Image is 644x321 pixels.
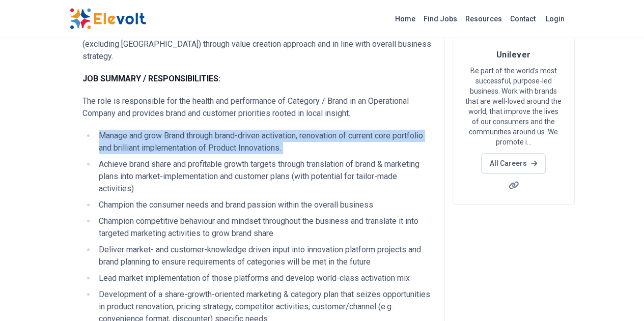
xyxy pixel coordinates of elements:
li: Champion the consumer needs and brand passion within the overall business [96,199,432,211]
li: Deliver market- and customer-knowledge driven input into innovation platform projects and brand p... [96,244,432,268]
a: Login [540,9,571,29]
strong: JOB SUMMARY / RESPONSIBILITIES: [82,74,220,83]
li: Lead market implementation of those platforms and develop world-class activation mix [96,272,432,284]
p: The Category Marketing Manager manages the brands portfolio within the [MEDICAL_DATA] and deodora... [82,14,432,63]
img: Elevolt [70,8,146,30]
a: Resources [461,11,506,27]
li: Manage and grow Brand through brand-driven activation, renovation of current core portfolio and b... [96,130,432,154]
p: The role is responsible for the health and performance of Category / Brand in an Operational Comp... [82,95,432,120]
a: Find Jobs [419,11,461,27]
span: Unilever [496,50,531,60]
li: Champion competitive behaviour and mindset throughout the business and translate it into targeted... [96,215,432,240]
a: Contact [506,11,540,27]
a: Home [391,11,419,27]
a: All Careers [481,153,546,173]
p: Be part of the world’s most successful, purpose-led business. Work with brands that are well-love... [465,66,562,147]
li: Achieve brand share and profitable growth targets through translation of brand & marketing plans ... [96,158,432,195]
iframe: Chat Widget [593,272,644,321]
